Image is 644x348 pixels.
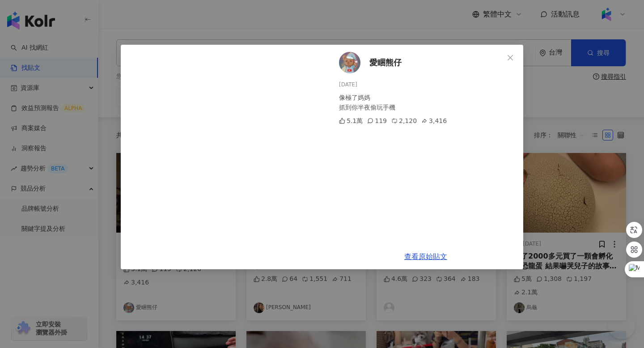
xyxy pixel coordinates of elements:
[507,54,514,61] span: close
[339,52,360,73] img: KOL Avatar
[369,56,402,69] span: 愛睏熊仔
[367,116,387,126] div: 119
[339,93,516,112] div: 像極了媽媽 抓到你半夜偷玩手機
[501,49,519,67] button: Close
[421,116,447,126] div: 3,416
[404,252,447,261] a: 查看原始貼文
[339,116,363,126] div: 5.1萬
[339,52,504,73] a: KOL Avatar愛睏熊仔
[339,81,516,89] div: [DATE]
[391,116,417,126] div: 2,120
